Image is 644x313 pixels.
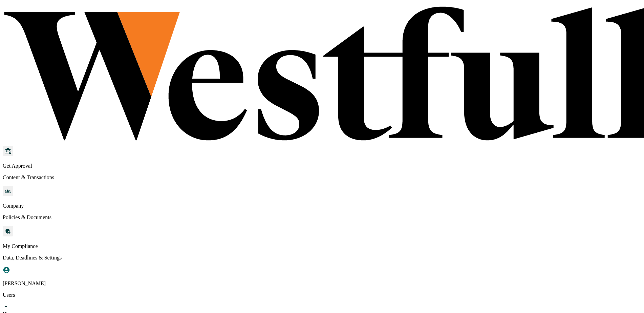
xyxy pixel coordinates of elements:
[3,243,641,249] p: My Compliance
[622,291,641,309] iframe: Open customer support
[3,255,641,261] p: Data, Deadlines & Settings
[3,203,641,209] p: Company
[3,174,641,181] p: Content & Transactions
[3,292,641,298] p: Users
[3,214,641,221] p: Policies & Documents
[3,163,641,169] p: Get Approval
[3,280,641,287] p: [PERSON_NAME]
